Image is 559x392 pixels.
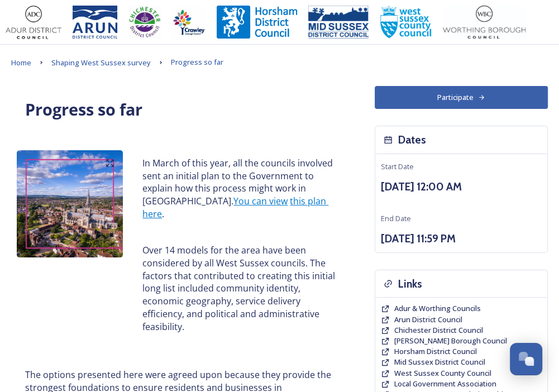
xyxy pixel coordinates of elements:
[233,195,288,207] a: You can view
[51,58,151,68] span: Shaping West Sussex survey
[394,346,477,357] a: Horsham District Council
[381,213,411,223] span: End Date
[172,6,206,39] img: Crawley%20BC%20logo.jpg
[375,86,548,109] button: Participate
[11,56,31,69] a: Home
[171,57,223,67] span: Progress so far
[394,346,477,356] span: Horsham District Council
[394,368,491,379] a: West Sussex County Council
[381,161,414,171] span: Start Date
[394,314,462,325] a: Arun District Council
[394,336,507,346] a: [PERSON_NAME] Borough Council
[308,6,369,39] img: 150ppimsdc%20logo%20blue.png
[380,6,432,39] img: WSCCPos-Spot-25mm.jpg
[142,157,338,221] p: In March of this year, all the councils involved sent an initial plan to the Government to explai...
[398,276,422,292] h3: Links
[394,336,507,346] span: [PERSON_NAME] Borough Council
[381,179,542,195] h3: [DATE] 12:00 AM
[217,6,297,39] img: Horsham%20DC%20Logo.jpg
[394,368,491,378] span: West Sussex County Council
[398,132,426,148] h3: Dates
[394,379,496,389] span: Local Government Association
[394,325,483,335] span: Chichester District Council
[73,6,117,39] img: Arun%20District%20Council%20logo%20blue%20CMYK.jpg
[11,58,31,68] span: Home
[142,195,328,220] a: this plan here
[443,6,525,39] img: Worthing_Adur%20%281%29.jpg
[6,6,61,39] img: Adur%20logo%20%281%29.jpeg
[51,56,151,69] a: Shaping West Sussex survey
[394,303,481,313] span: Adur & Worthing Councils
[510,343,542,375] button: Open Chat
[394,325,483,336] a: Chichester District Council
[25,98,142,120] strong: Progress so far
[394,303,481,314] a: Adur & Worthing Councils
[394,379,496,389] a: Local Government Association
[142,244,338,333] p: Over 14 models for the area have been considered by all West Sussex councils. The factors that co...
[394,357,485,367] a: Mid Sussex District Council
[381,231,542,247] h3: [DATE] 11:59 PM
[128,6,161,39] img: CDC%20Logo%20-%20you%20may%20have%20a%20better%20version.jpg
